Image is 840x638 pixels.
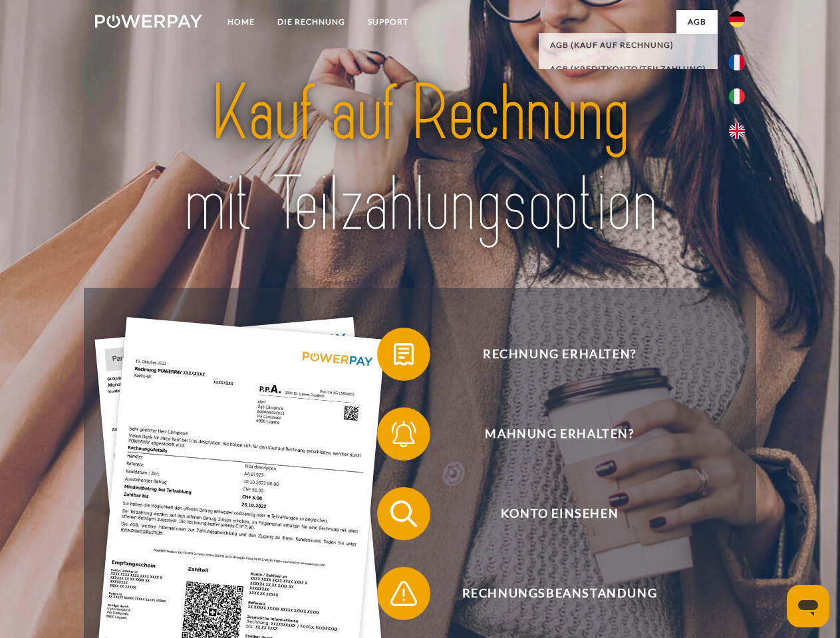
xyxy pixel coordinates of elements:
[396,567,722,620] span: Rechnungsbeanstandung
[729,123,745,139] img: en
[356,10,420,34] a: SUPPORT
[377,407,723,461] button: Mahnung erhalten?
[216,10,266,34] a: Home
[396,407,722,461] span: Mahnung erhalten?
[676,10,718,34] a: agb
[387,417,420,451] img: qb_bell.svg
[387,577,420,610] img: qb_warning.svg
[127,64,713,255] img: title-powerpay_de.svg
[387,497,420,530] img: qb_search.svg
[377,328,723,381] button: Rechnung erhalten?
[787,585,829,627] iframe: Schaltfläche zum Öffnen des Messaging-Fensters
[729,88,745,104] img: it
[377,567,723,620] button: Rechnungsbeanstandung
[396,328,722,381] span: Rechnung erhalten?
[377,487,723,540] button: Konto einsehen
[396,487,722,540] span: Konto einsehen
[539,33,718,57] a: AGB (Kauf auf Rechnung)
[387,338,420,371] img: qb_bill.svg
[729,54,745,70] img: fr
[266,10,356,34] a: DIE RECHNUNG
[539,57,718,81] a: AGB (Kreditkonto/Teilzahlung)
[729,11,745,27] img: de
[95,15,202,28] img: logo-powerpay-white.svg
